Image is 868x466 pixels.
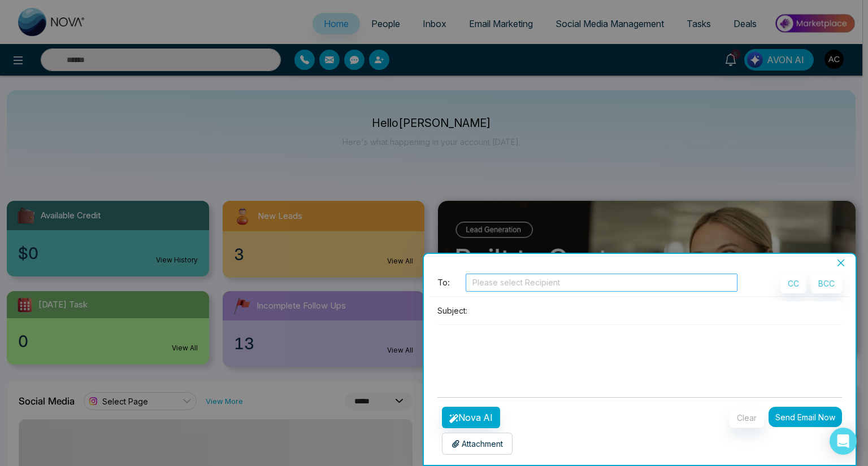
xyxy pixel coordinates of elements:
button: Nova AI [442,407,500,428]
span: close [836,258,845,267]
button: Send Email Now [769,407,842,427]
button: CC [780,274,806,293]
button: Clear [730,408,764,428]
span: To: [437,276,450,289]
button: Close [833,258,849,268]
p: Subject: [437,305,467,316]
div: Open Intercom Messenger [830,428,857,455]
p: Attachment [452,438,503,450]
button: BCC [811,274,842,293]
